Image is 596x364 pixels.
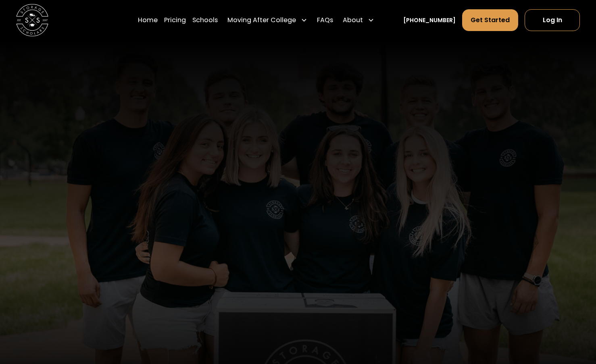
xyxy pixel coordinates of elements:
a: Home [138,9,158,31]
a: Schools [192,9,218,31]
img: Storage Scholars main logo [16,4,48,36]
a: [PHONE_NUMBER] [403,16,456,25]
div: About [343,15,363,25]
a: Pricing [164,9,186,31]
div: Moving After College [227,15,296,25]
a: FAQs [317,9,333,31]
a: Log In [525,9,579,31]
a: Get Started [462,9,518,31]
